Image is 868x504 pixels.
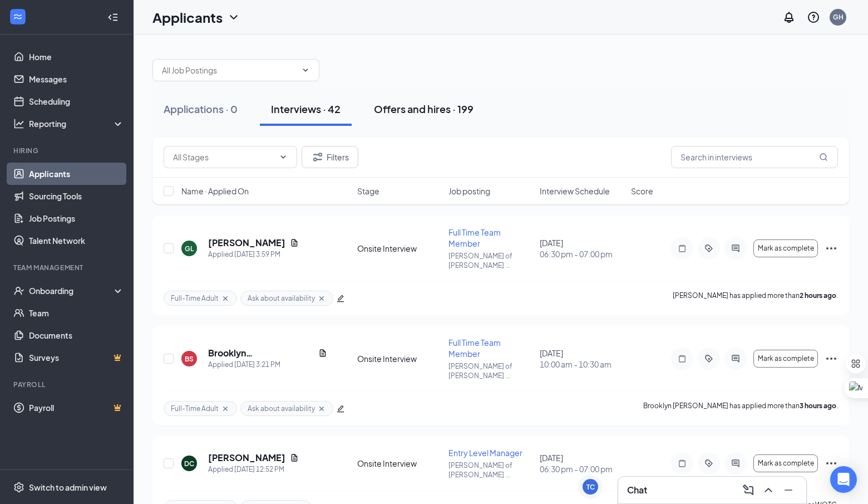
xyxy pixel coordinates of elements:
div: TC [586,482,595,492]
h5: [PERSON_NAME] [208,237,285,249]
svg: QuestionInfo [807,11,820,24]
a: Messages [29,68,124,90]
span: Full Time Team Member [448,227,501,248]
span: Full-Time Adult [171,404,219,413]
div: BS [185,354,194,364]
div: [DATE] [540,348,624,370]
span: Full-Time Adult [171,293,219,303]
input: All Stages [173,151,274,163]
div: Onsite Interview [357,458,442,469]
button: Mark as complete [753,454,818,472]
a: Applicants [29,163,124,185]
svg: Analysis [13,118,24,129]
svg: WorkstreamLogo [12,11,23,22]
svg: Cross [221,404,230,413]
svg: Note [675,354,689,363]
div: Reporting [29,118,125,129]
div: GL [185,244,194,253]
p: [PERSON_NAME] of [PERSON_NAME] ... [448,461,533,479]
svg: ChevronUp [762,483,775,497]
svg: ChevronDown [227,11,240,24]
span: Name · Applied On [181,185,249,197]
span: 06:30 pm - 07:00 pm [540,463,624,474]
a: Sourcing Tools [29,185,124,207]
svg: Ellipses [825,242,838,255]
svg: Notifications [782,11,796,24]
div: Hiring [13,146,122,155]
div: Switch to admin view [29,482,107,493]
svg: Document [290,238,299,247]
div: Team Management [13,263,122,272]
p: [PERSON_NAME] of [PERSON_NAME] ... [448,251,533,270]
div: Open Intercom Messenger [830,466,857,493]
h3: Chat [627,484,647,496]
svg: Settings [13,482,24,493]
div: Onsite Interview [357,353,442,364]
svg: MagnifyingGlass [819,153,828,162]
svg: ComposeMessage [742,483,755,497]
div: Payroll [13,380,122,389]
a: Job Postings [29,207,124,229]
h5: Brooklyn [PERSON_NAME] [208,347,314,359]
button: Filter Filters [302,146,358,168]
svg: Document [318,349,327,358]
svg: ChevronDown [301,66,310,75]
div: [DATE] [540,452,624,474]
a: Scheduling [29,90,124,112]
a: Talent Network [29,229,124,252]
input: All Job Postings [162,64,297,76]
svg: ActiveChat [729,354,742,363]
span: Mark as complete [758,244,814,252]
div: Onboarding [29,285,115,296]
svg: ChevronDown [279,153,288,162]
span: 06:30 pm - 07:00 pm [540,248,624,260]
p: [PERSON_NAME] has applied more than . [673,291,838,306]
svg: Filter [311,150,324,164]
div: Applied [DATE] 3:59 PM [208,249,299,260]
a: Home [29,46,124,68]
svg: ActiveChat [729,244,742,253]
div: DC [184,459,194,468]
a: Documents [29,324,124,346]
button: ComposeMessage [739,481,757,499]
h1: Applicants [152,8,223,27]
span: Interview Schedule [540,185,610,197]
svg: Ellipses [825,352,838,365]
svg: Note [675,244,689,253]
svg: Ellipses [825,457,838,470]
div: Applied [DATE] 3:21 PM [208,359,327,370]
svg: Note [675,459,689,468]
div: GH [833,12,844,22]
span: 10:00 am - 10:30 am [540,359,624,370]
svg: UserCheck [13,285,24,296]
svg: ActiveTag [702,354,716,363]
span: Full Time Team Member [448,337,501,359]
div: Offers and hires · 199 [374,102,474,116]
svg: Cross [317,404,326,413]
button: ChevronUp [759,481,777,499]
h5: [PERSON_NAME] [208,452,285,464]
p: [PERSON_NAME] of [PERSON_NAME] ... [448,361,533,380]
svg: ActiveTag [702,459,716,468]
div: Applied [DATE] 12:52 PM [208,464,299,475]
button: Mark as complete [753,239,818,257]
button: Minimize [780,481,797,499]
input: Search in interviews [671,146,838,168]
button: Mark as complete [753,350,818,368]
svg: Cross [317,294,326,303]
svg: ActiveChat [729,459,742,468]
span: Entry Level Manager [448,448,522,458]
div: Applications · 0 [164,102,238,116]
span: Ask about availability [248,404,315,413]
p: Brooklyn [PERSON_NAME] has applied more than . [643,401,838,416]
svg: Cross [221,294,230,303]
span: edit [337,405,344,413]
span: Mark as complete [758,355,814,363]
a: PayrollCrown [29,397,124,419]
div: Onsite Interview [357,243,442,254]
a: SurveysCrown [29,346,124,369]
div: [DATE] [540,237,624,260]
a: Team [29,302,124,324]
span: Mark as complete [758,459,814,467]
span: Ask about availability [248,293,315,303]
